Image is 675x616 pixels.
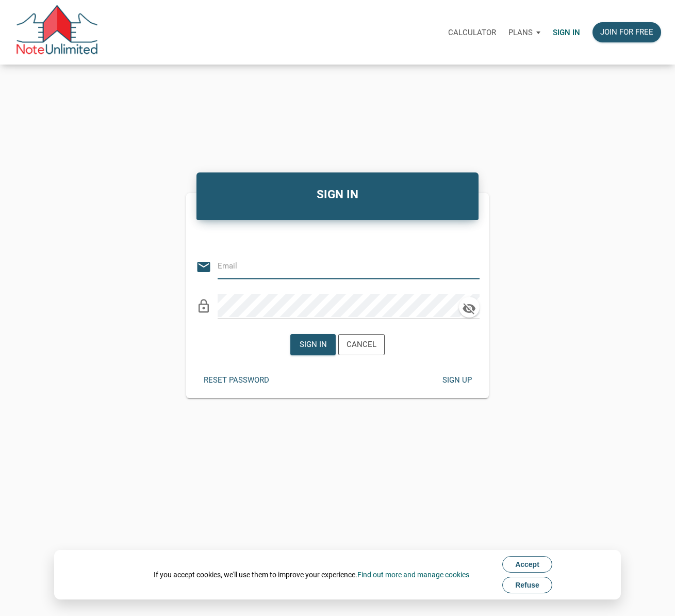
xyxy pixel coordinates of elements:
[357,571,469,579] a: Find out more and manage cookies
[338,334,385,355] button: Cancel
[592,22,661,42] button: Join for free
[290,334,336,355] button: Sign in
[300,339,327,351] div: Sign in
[204,374,269,386] div: Reset password
[515,581,539,589] span: Refuse
[502,556,552,573] button: Accept
[502,17,547,48] button: Plans
[508,28,533,37] p: Plans
[434,370,480,390] button: Sign up
[196,259,211,275] i: email
[154,570,469,580] div: If you accept cookies, we'll use them to improve your experience.
[547,16,586,49] a: Sign in
[204,186,471,203] h4: SIGN IN
[15,5,98,59] img: NoteUnlimited
[196,298,211,314] i: lock_outline
[600,26,653,38] div: Join for free
[502,577,552,593] button: Refuse
[502,16,547,49] a: Plans
[448,28,496,37] p: Calculator
[442,16,502,49] a: Calculator
[553,28,580,37] p: Sign in
[442,374,471,386] div: Sign up
[347,339,376,351] div: Cancel
[586,16,667,49] a: Join for free
[196,370,277,390] button: Reset password
[218,255,464,278] input: Email
[515,560,539,568] span: Accept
